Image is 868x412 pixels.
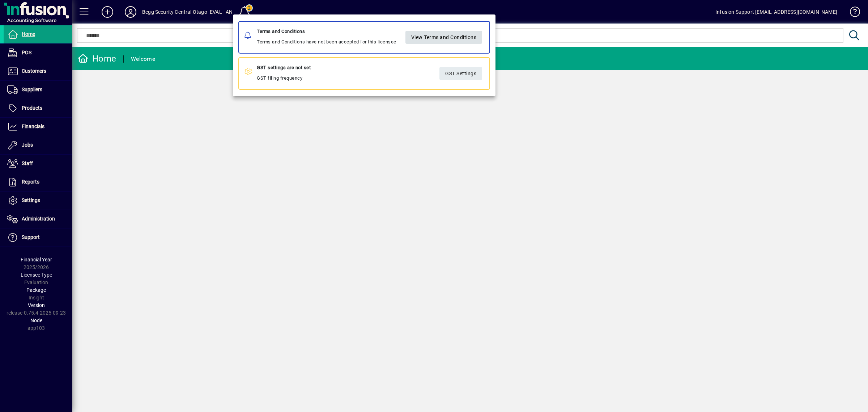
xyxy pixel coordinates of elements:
[257,27,396,36] div: Terms and Conditions
[445,68,476,80] span: GST Settings
[439,67,482,80] a: GST Settings
[257,63,311,72] div: GST settings are not set
[257,27,396,47] div: Terms and Conditions have not been accepted for this licensee
[257,63,311,84] div: GST filing frequency
[405,31,482,44] a: View Terms and Conditions
[411,31,477,43] span: View Terms and Conditions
